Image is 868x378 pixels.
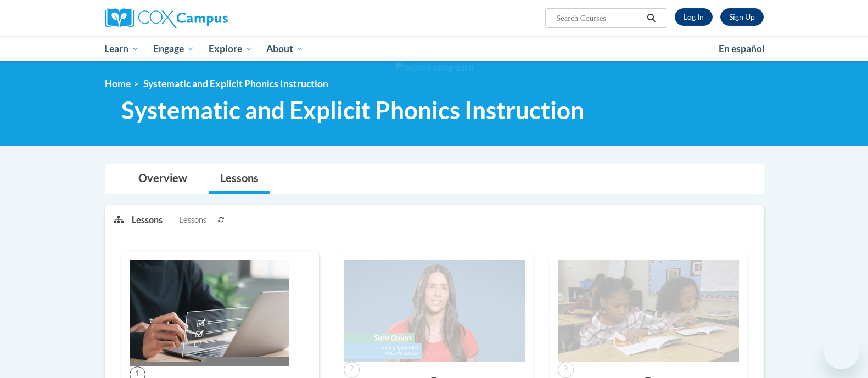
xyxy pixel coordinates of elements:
a: Home [105,78,131,89]
span: 2 [344,362,360,377]
span: Learn [104,42,139,55]
a: Lessons [209,165,270,194]
img: Section background [395,62,473,74]
a: Learn [98,36,147,61]
span: Explore [209,42,253,55]
img: Course Image [130,260,289,366]
span: En español [719,43,765,54]
button: Search [643,12,659,25]
a: About [259,36,311,61]
div: Main menu [88,36,780,61]
input: Search Courses [555,12,643,25]
p: Lessons [132,214,163,226]
span: Lessons [179,214,206,226]
a: Explore [201,36,260,61]
a: Log In [675,8,713,26]
a: Engage [146,36,201,61]
a: Register [720,8,764,26]
a: Overview [127,165,198,194]
span: Systematic and Explicit Phonics Instruction [143,78,328,89]
img: Course Image [558,260,739,362]
span: 3 [558,362,574,377]
span: About [266,42,304,55]
span: Systematic and Explicit Phonics Instruction [121,95,584,125]
a: En español [712,37,772,60]
span: Engage [153,42,194,55]
img: Cox Campus [105,8,228,28]
iframe: Button to launch messaging window [824,334,859,369]
a: Cox Campus [105,8,313,28]
img: Course Image [344,260,525,362]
